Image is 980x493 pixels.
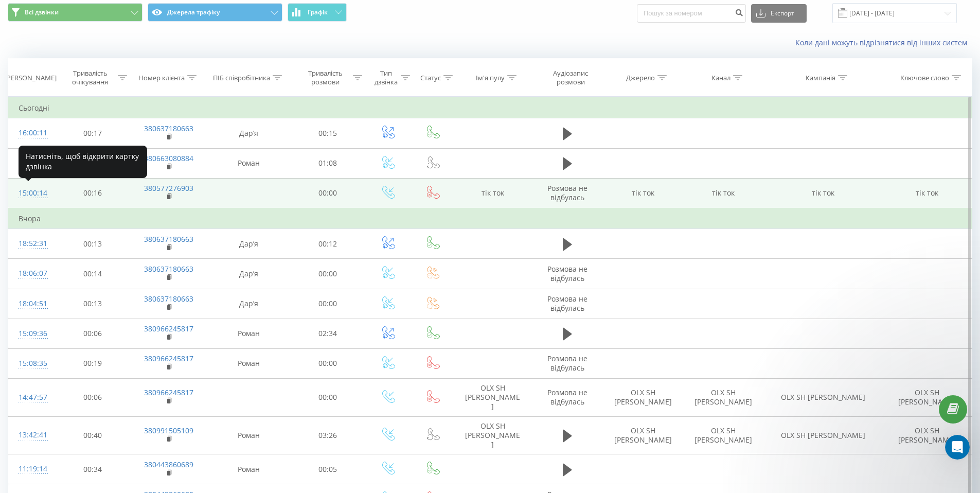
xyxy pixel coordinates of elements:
td: Сьогодні [8,98,972,118]
td: 00:40 [56,416,130,454]
a: 380637180663 [144,294,193,304]
td: Дарʼя [207,229,291,259]
div: ПІБ співробітника [213,74,270,82]
span: Розмова не відбулась [547,294,587,313]
td: 00:19 [56,348,130,378]
div: 15:09:36 [19,324,45,344]
td: 00:34 [56,454,130,484]
div: 16:00:11 [19,123,45,143]
span: Розмова не відбулась [547,264,587,283]
button: Графік [288,3,347,22]
td: OLX SH [PERSON_NAME] [683,416,763,454]
td: Роман [207,348,291,378]
td: 02:34 [291,319,365,348]
td: 00:00 [291,259,365,289]
td: OLX SH [PERSON_NAME] [763,416,882,454]
td: 00:14 [56,259,130,289]
div: 18:04:51 [19,294,45,314]
td: 00:13 [56,229,130,259]
td: 03:26 [291,416,365,454]
td: OLX SH [PERSON_NAME] [882,416,972,454]
div: [PERSON_NAME] [5,74,57,82]
td: Дарʼя [207,289,291,319]
td: 00:00 [291,379,365,417]
div: 13:42:41 [19,425,45,445]
td: тік ток [603,178,683,208]
td: OLX SH [PERSON_NAME] [603,416,683,454]
td: тік ток [763,178,882,208]
button: Всі дзвінки [8,3,142,22]
td: OLX SH [PERSON_NAME] [454,416,531,454]
a: 380966245817 [144,388,193,397]
div: 15:08:35 [19,354,45,374]
a: 380637180663 [144,234,193,244]
div: Кампанія [806,74,835,82]
td: OLX SH [PERSON_NAME] [454,379,531,417]
a: 380577276903 [144,183,193,193]
div: 11:19:14 [19,459,45,479]
a: 380443860689 [144,460,193,469]
td: Роман [207,319,291,348]
td: Дарʼя [207,259,291,289]
td: Вчора [8,208,972,229]
td: 00:05 [291,454,365,484]
div: 18:52:31 [19,234,45,254]
a: 380637180663 [144,124,193,133]
td: 00:00 [291,178,365,208]
td: OLX SH [PERSON_NAME] [763,379,882,417]
td: OLX SH [PERSON_NAME] [603,379,683,417]
td: тік ток [454,178,531,208]
div: Тривалість очікування [65,69,116,86]
a: 380991505109 [144,426,193,435]
td: Роман [207,148,291,178]
a: 380637180663 [144,264,193,274]
td: 00:00 [291,348,365,378]
td: 00:12 [291,229,365,259]
td: 00:06 [56,319,130,348]
span: Розмова не відбулась [547,354,587,373]
a: 380663080884 [144,153,193,163]
div: Джерело [626,74,655,82]
a: 380966245817 [144,324,193,333]
input: Пошук за номером [637,4,746,23]
td: 00:16 [56,178,130,208]
div: Натисніть, щоб відкрити картку дзвінка [19,146,147,178]
td: 00:06 [56,379,130,417]
span: Розмова не відбулась [547,388,587,407]
div: Статус [420,74,441,82]
div: 18:06:07 [19,263,45,284]
div: 14:47:57 [19,388,45,408]
td: 00:00 [291,289,365,319]
td: 00:15 [291,118,365,148]
td: OLX SH [PERSON_NAME] [683,379,763,417]
a: Коли дані можуть відрізнятися вiд інших систем [795,38,972,47]
div: Ключове слово [900,74,949,82]
button: Експорт [751,4,807,23]
td: 01:08 [291,148,365,178]
td: OLX SH [PERSON_NAME] [882,379,972,417]
button: Джерела трафіку [148,3,282,22]
div: Канал [711,74,730,82]
span: Всі дзвінки [25,8,59,16]
div: Ім'я пулу [476,74,505,82]
td: Роман [207,454,291,484]
td: Дарʼя [207,118,291,148]
span: Розмова не відбулась [547,183,587,202]
td: 00:13 [56,289,130,319]
a: 380966245817 [144,354,193,363]
td: 00:17 [56,118,130,148]
div: 15:00:14 [19,183,45,203]
div: Номер клієнта [138,74,185,82]
iframe: Intercom live chat [945,435,970,460]
td: Роман [207,416,291,454]
td: тік ток [882,178,972,208]
div: Тип дзвінка [374,69,398,86]
td: тік ток [683,178,763,208]
span: Графік [308,9,328,16]
div: Аудіозапис розмови [541,69,600,86]
div: Тривалість розмови [300,69,351,86]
